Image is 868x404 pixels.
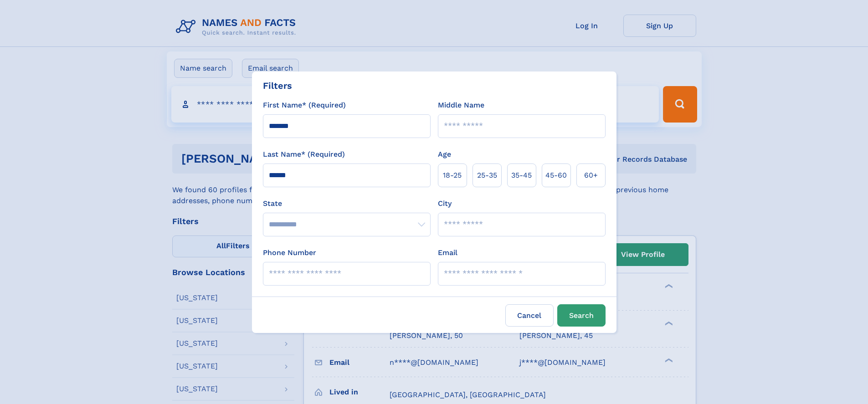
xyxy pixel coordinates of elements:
[557,304,606,327] button: Search
[477,170,497,181] span: 25‑35
[263,79,292,92] div: Filters
[263,247,316,258] label: Phone Number
[263,198,431,209] label: State
[263,100,346,111] label: First Name* (Required)
[438,149,451,160] label: Age
[443,170,462,181] span: 18‑25
[545,170,567,181] span: 45‑60
[584,170,598,181] span: 60+
[438,100,484,111] label: Middle Name
[511,170,532,181] span: 35‑45
[263,149,345,160] label: Last Name* (Required)
[438,247,457,258] label: Email
[505,304,554,327] label: Cancel
[438,198,452,209] label: City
